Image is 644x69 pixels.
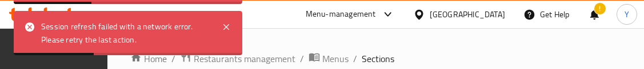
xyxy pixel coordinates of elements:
li: / [300,52,304,66]
span: Y [625,8,629,21]
nav: breadcrumb [130,51,621,66]
li: / [171,52,175,66]
div: [GEOGRAPHIC_DATA] [430,8,505,21]
span: Menus [322,52,349,66]
a: Menus [309,51,349,66]
div: Session refresh failed with a network error. Please retry the last action. [41,20,210,46]
li: / [353,52,357,66]
a: Home [130,52,167,66]
div: Menu-management [306,7,376,21]
a: Edit Restaurant [5,33,107,60]
a: Restaurants management [180,51,295,66]
span: Restaurants management [194,52,295,66]
span: Sections [362,52,394,66]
